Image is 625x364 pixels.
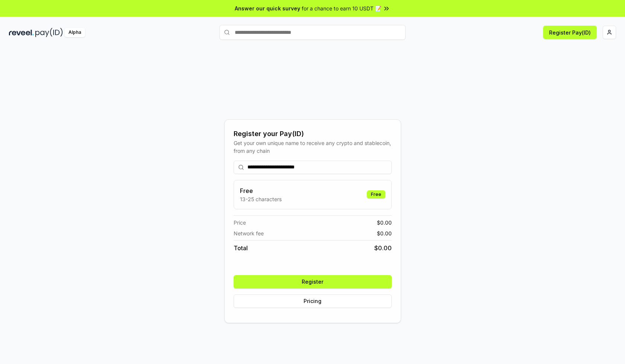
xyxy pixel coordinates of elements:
div: Register your Pay(ID) [234,129,392,139]
h3: Free [240,186,282,195]
span: $ 0.00 [377,219,392,226]
span: Network fee [234,229,264,237]
span: $ 0.00 [377,229,392,237]
button: Pricing [234,294,392,308]
button: Register Pay(ID) [543,26,597,39]
div: Get your own unique name to receive any crypto and stablecoin, from any chain [234,139,392,155]
span: Total [234,244,248,252]
img: pay_id [35,28,63,37]
img: reveel_dark [9,28,34,37]
span: $ 0.00 [374,244,392,252]
div: Free [367,190,385,199]
span: Price [234,219,246,226]
button: Register [234,275,392,289]
span: Answer our quick survey [235,4,300,12]
div: Alpha [64,28,85,37]
p: 13-25 characters [240,195,282,203]
span: for a chance to earn 10 USDT 📝 [302,4,381,12]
